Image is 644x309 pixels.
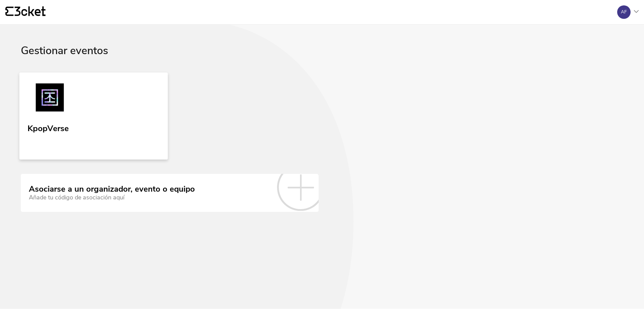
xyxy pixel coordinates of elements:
[621,9,627,15] div: AF
[5,6,46,18] a: {' '}
[28,121,69,133] div: KpopVerse
[5,7,13,16] g: {' '}
[29,185,195,194] div: Asociarse a un organizador, evento o equipo
[29,194,195,201] div: Añade tu código de asociación aquí
[28,83,72,114] img: KpopVerse
[21,174,319,211] a: Asociarse a un organizador, evento o equipo Añade tu código de asociación aquí
[21,45,623,73] div: Gestionar eventos
[19,72,168,159] a: KpopVerse KpopVerse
